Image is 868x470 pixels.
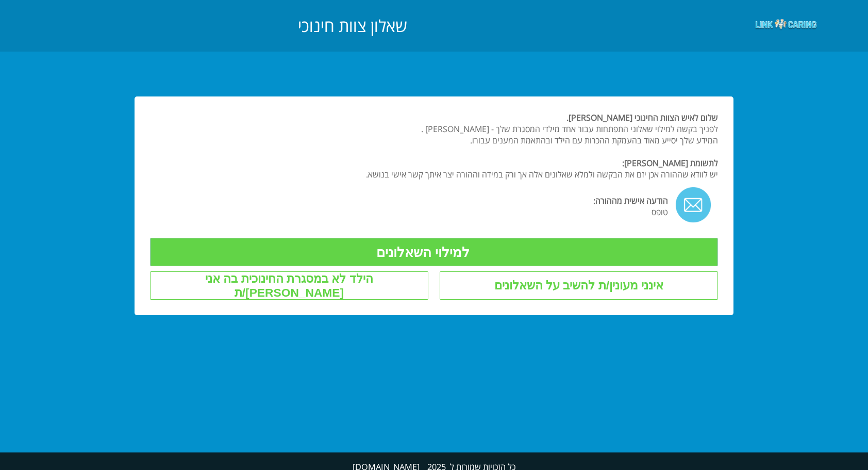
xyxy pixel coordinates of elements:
[150,169,718,180] li: יש לוודא שההורה אכן יזם את הבקשה ולמלא שאלונים אלה אך ורק במידה וההורה יצר איתך קשר אישי בנושא.
[150,112,718,180] div: לפניך בקשה למילוי שאלוני התפתחות עבור אחד מילדי המסגרת שלך - [PERSON_NAME] . המידע שלך יסייע מאוד...
[150,271,428,300] input: הילד לא במסגרת החינוכית בה אני [PERSON_NAME]/ת
[566,112,718,123] b: שלום לאיש הצוות החינוכי [PERSON_NAME].
[150,238,718,266] input: למילוי השאלונים
[2,18,703,34] h1: שאלון צוות חינוכי
[593,195,668,220] div: טופס
[755,19,817,30] img: topLogo.png
[440,271,718,300] input: אינני מעונין/ת להשיב על השאלונים
[622,157,718,169] b: לתשומת [PERSON_NAME]:
[670,182,716,228] img: EmailLogo.png
[593,195,668,206] b: הודעה אישית מההורה:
